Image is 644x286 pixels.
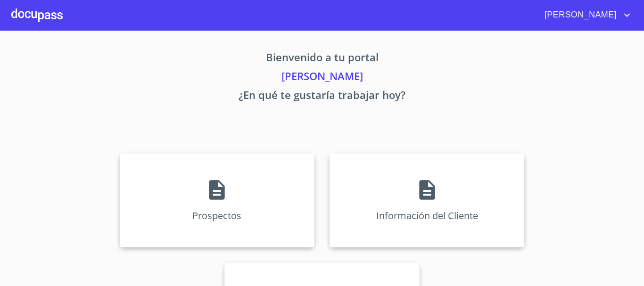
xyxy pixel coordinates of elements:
[376,209,478,222] p: Información del Cliente
[537,8,633,23] button: account of current user
[32,87,612,106] p: ¿En qué te gustaría trabajar hoy?
[32,49,612,68] p: Bienvenido a tu portal
[32,68,612,87] p: [PERSON_NAME]
[192,209,241,222] p: Prospectos
[537,8,621,23] span: [PERSON_NAME]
